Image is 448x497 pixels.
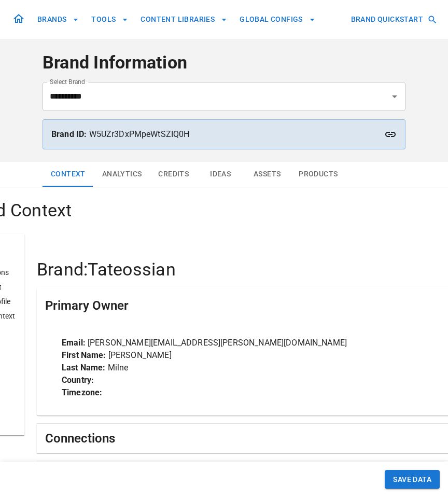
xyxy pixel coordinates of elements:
[136,10,231,29] button: CONTENT LIBRARIES
[43,52,405,74] h4: Brand Information
[62,350,106,360] strong: First Name:
[51,128,397,141] p: W5UZr3DxPMpeWtSZIQ0H
[385,470,440,489] button: SAVE DATA
[45,430,115,447] h5: Connections
[62,388,102,397] strong: Timezone:
[87,10,132,29] button: TOOLS
[197,162,244,187] button: Ideas
[244,162,290,187] button: Assets
[51,129,87,139] strong: Brand ID:
[387,89,402,104] button: Open
[33,10,83,29] button: BRANDS
[45,297,129,314] h5: Primary Owner
[290,162,346,187] button: Products
[62,375,94,385] strong: Country:
[62,338,86,348] strong: Email:
[150,162,197,187] button: Credits
[94,162,150,187] button: Analytics
[50,77,85,86] label: Select Brand
[347,10,440,29] button: BRAND QUICKSTART
[43,162,94,187] button: Context
[62,363,106,372] strong: Last Name:
[235,10,319,29] button: GLOBAL CONFIGS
